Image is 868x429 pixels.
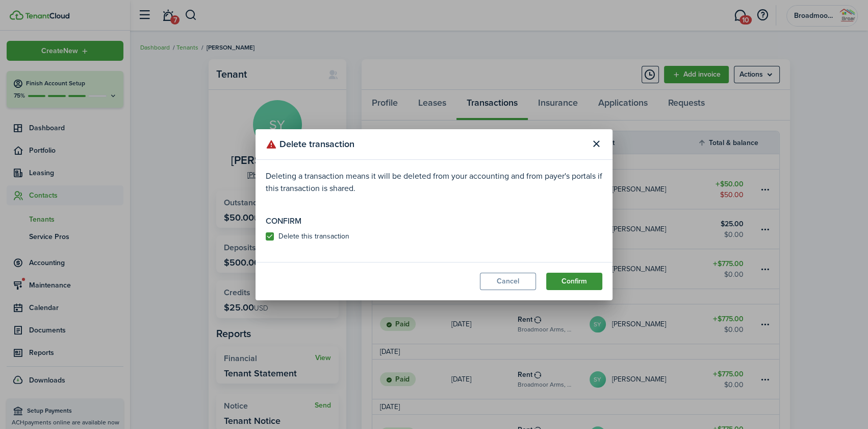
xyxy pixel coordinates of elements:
[266,232,349,241] label: Delete this transaction
[546,273,602,290] button: Confirm
[480,273,536,290] button: Cancel
[266,170,602,195] p: Deleting a transaction means it will be deleted from your accounting and from payer's portals if ...
[266,215,602,227] p: Confirm
[588,135,605,153] button: Close modal
[266,134,585,154] modal-title: Delete transaction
